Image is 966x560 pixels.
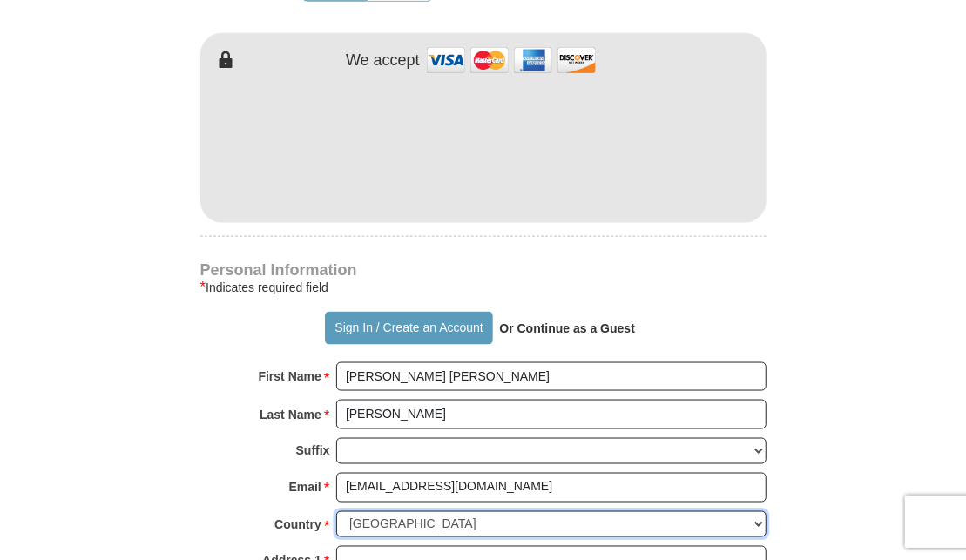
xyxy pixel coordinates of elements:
[296,438,330,462] strong: Suffix
[259,364,321,388] strong: First Name
[274,513,321,537] strong: Country
[325,312,493,345] button: Sign In / Create an Account
[200,277,767,298] div: Indicates required field
[346,51,420,71] h4: We accept
[260,402,321,427] strong: Last Name
[499,321,635,335] strong: Or Continue as a Guest
[424,42,598,79] img: credit cards accepted
[289,476,321,500] strong: Email
[200,263,767,277] h4: Personal Information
